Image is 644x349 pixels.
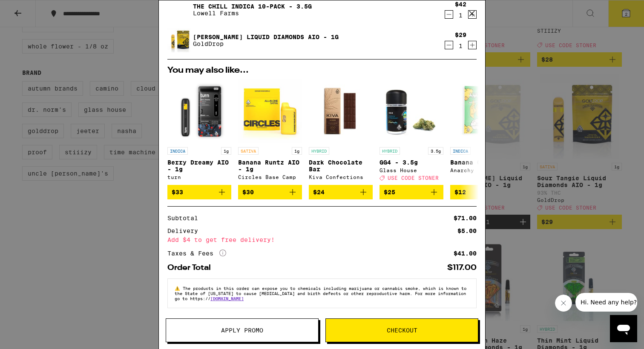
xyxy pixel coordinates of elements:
span: Apply Promo [221,327,263,333]
button: Checkout [325,318,478,342]
p: Banana OG - 3.5g [450,159,514,166]
button: Add to bag [309,185,373,199]
a: Open page for Berry Dreamy AIO - 1g from turn [167,79,231,185]
div: Anarchy [450,167,514,173]
img: Glass House - GG4 - 3.5g [379,79,443,143]
a: Open page for GG4 - 3.5g from Glass House [379,79,443,185]
p: HYBRID [309,147,329,155]
div: $71.00 [454,215,477,221]
div: Kiva Confections [309,174,373,180]
p: INDICA [450,147,471,155]
div: Subtotal [167,215,204,221]
a: The Chill Indica 10-Pack - 3.5g [193,3,312,10]
a: Open page for Dark Chocolate Bar from Kiva Confections [309,79,373,185]
a: Open page for Banana OG - 3.5g from Anarchy [450,79,514,185]
a: [PERSON_NAME] Liquid Diamonds AIO - 1g [193,34,339,40]
p: 3.5g [428,147,443,155]
span: $33 [172,189,183,196]
div: $41.00 [454,250,477,256]
span: USE CODE STONER [388,175,439,181]
button: Apply Promo [166,318,319,342]
p: GG4 - 3.5g [379,159,443,166]
a: Open page for Banana Runtz AIO - 1g from Circles Base Camp [238,79,302,185]
div: Circles Base Camp [238,174,302,180]
div: Delivery [167,228,204,234]
img: Anarchy - Banana OG - 3.5g [450,79,514,143]
p: 1g [221,147,231,155]
div: Taxes & Fees [167,250,226,257]
p: Lowell Farms [193,10,312,17]
p: 1g [292,147,302,155]
p: Dark Chocolate Bar [309,159,373,173]
iframe: Close message [555,295,572,312]
span: ⚠️ [175,286,183,291]
p: Berry Dreamy AIO - 1g [167,159,231,173]
a: [DOMAIN_NAME] [210,296,244,301]
button: Decrement [445,10,453,19]
div: $29 [455,31,466,38]
span: The products in this order can expose you to chemicals including marijuana or cannabis smoke, whi... [175,286,466,301]
img: King Louis Liquid Diamonds AIO - 1g [167,27,191,53]
span: $25 [384,189,395,196]
iframe: Message from company [575,293,637,312]
span: Checkout [387,327,417,333]
p: SATIVA [238,147,259,155]
div: turn [167,174,231,180]
span: $12 [454,189,466,196]
img: turn - Berry Dreamy AIO - 1g [167,79,231,143]
button: Add to bag [238,185,302,199]
div: Order Total [167,264,217,272]
h2: You may also like... [167,66,477,75]
div: Glass House [379,167,443,173]
img: Circles Base Camp - Banana Runtz AIO - 1g [238,79,302,143]
p: GoldDrop [193,40,339,47]
div: $117.00 [447,264,477,272]
div: $42 [455,1,466,8]
div: Add $4 to get free delivery! [167,237,477,243]
button: Decrement [445,41,453,49]
p: HYBRID [379,147,400,155]
div: 1 [455,43,466,49]
span: $30 [242,189,254,196]
button: Add to bag [450,185,514,199]
p: Banana Runtz AIO - 1g [238,159,302,173]
div: $5.00 [457,228,477,234]
iframe: Button to launch messaging window [610,315,637,342]
button: Add to bag [167,185,231,199]
button: Increment [468,41,477,49]
img: Kiva Confections - Dark Chocolate Bar [309,79,373,143]
span: $24 [313,189,325,196]
button: Add to bag [379,185,443,199]
div: 1 [455,12,466,19]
